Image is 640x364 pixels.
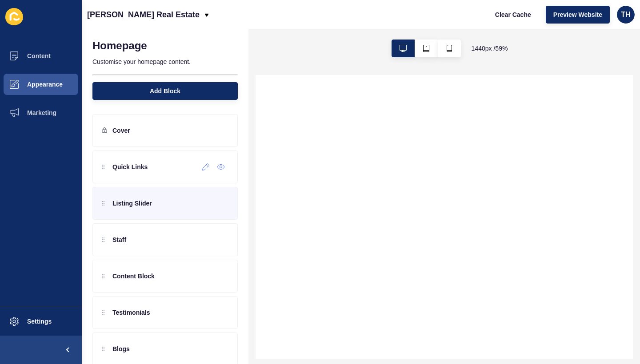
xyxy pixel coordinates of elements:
[112,235,126,244] p: Staff
[92,52,238,71] p: Customise your homepage content.
[112,126,130,135] p: Cover
[92,82,238,100] button: Add Block
[112,344,130,353] p: Blogs
[112,162,148,171] p: Quick Links
[87,4,200,26] p: [PERSON_NAME] Real Estate
[495,10,531,19] span: Clear Cache
[150,87,180,95] span: Add Block
[553,10,602,19] span: Preview Website
[112,199,152,208] p: Listing Slider
[112,272,155,281] p: Content Block
[546,6,610,24] button: Preview Website
[472,44,508,53] span: 1440 px / 59 %
[488,6,539,24] button: Clear Cache
[621,10,630,19] span: TH
[92,40,147,52] h1: Homepage
[112,308,150,317] p: Testimonials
